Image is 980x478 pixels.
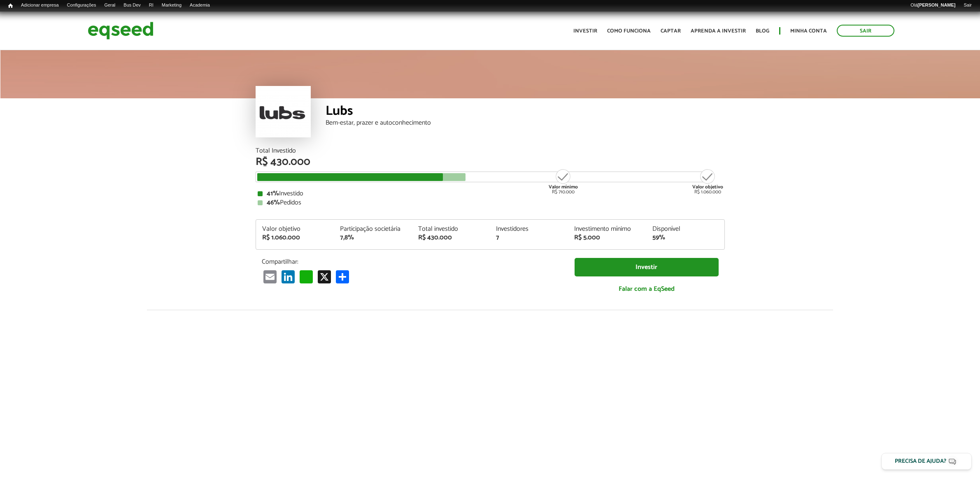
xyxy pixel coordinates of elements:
[692,183,723,191] strong: Valor objetivo
[258,190,723,197] div: Investido
[418,226,484,232] div: Total investido
[790,28,827,34] a: Minha conta
[837,25,894,37] a: Sair
[418,234,484,241] div: R$ 430.000
[575,281,719,297] a: Falar com a EqSeed
[906,2,959,9] a: Olá[PERSON_NAME]
[548,168,579,195] div: R$ 710.000
[119,2,145,9] a: Bus Dev
[692,168,723,195] div: R$ 1.060.000
[280,270,296,283] a: LinkedIn
[756,28,769,34] a: Blog
[267,188,279,199] strong: 41%
[496,234,562,241] div: 7
[158,2,186,9] a: Marketing
[661,28,681,34] a: Captar
[4,2,17,10] a: Início
[340,234,406,241] div: 7,8%
[145,2,158,9] a: RI
[959,2,976,9] a: Sair
[549,183,578,191] strong: Valor mínimo
[298,270,314,283] a: WhatsApp
[17,2,63,9] a: Adicionar empresa
[326,120,725,126] div: Bem-estar, prazer e autoconhecimento
[262,258,562,266] p: Compartilhar:
[607,28,651,34] a: Como funciona
[267,197,280,208] strong: 46%
[574,234,640,241] div: R$ 5.000
[496,226,562,232] div: Investidores
[262,234,328,241] div: R$ 1.060.000
[8,3,13,9] span: Início
[256,148,725,154] div: Total Investido
[652,226,718,232] div: Disponível
[917,2,955,7] strong: [PERSON_NAME]
[575,258,719,276] a: Investir
[186,2,214,9] a: Academia
[334,270,351,283] a: Compartilhar
[574,226,640,232] div: Investimento mínimo
[691,28,746,34] a: Aprenda a investir
[573,28,597,34] a: Investir
[316,270,333,283] a: X
[256,157,725,167] div: R$ 430.000
[262,270,278,283] a: Email
[652,234,718,241] div: 59%
[88,20,154,42] img: EqSeed
[262,226,328,232] div: Valor objetivo
[326,104,725,120] div: Lubs
[63,2,100,9] a: Configurações
[100,2,119,9] a: Geral
[258,200,723,206] div: Pedidos
[340,226,406,232] div: Participação societária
